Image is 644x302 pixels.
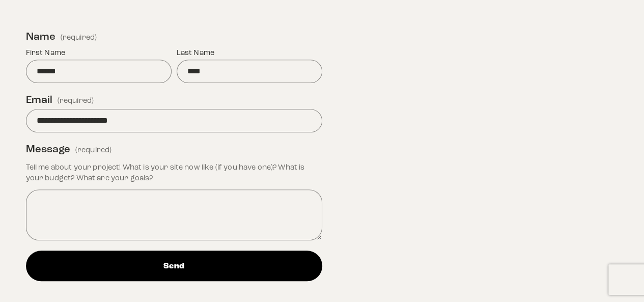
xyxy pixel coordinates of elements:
span: Name [26,30,55,44]
span: Email [26,93,52,107]
div: Last Name [177,47,322,60]
span: (required) [75,145,111,156]
p: Tell me about your project! What is your site now like (if you have one)? What is your budget? Wh... [26,158,322,187]
button: Send [26,251,322,281]
span: (required) [61,34,97,41]
span: Message [26,143,70,156]
span: (required) [58,95,94,106]
div: First Name [26,47,172,60]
